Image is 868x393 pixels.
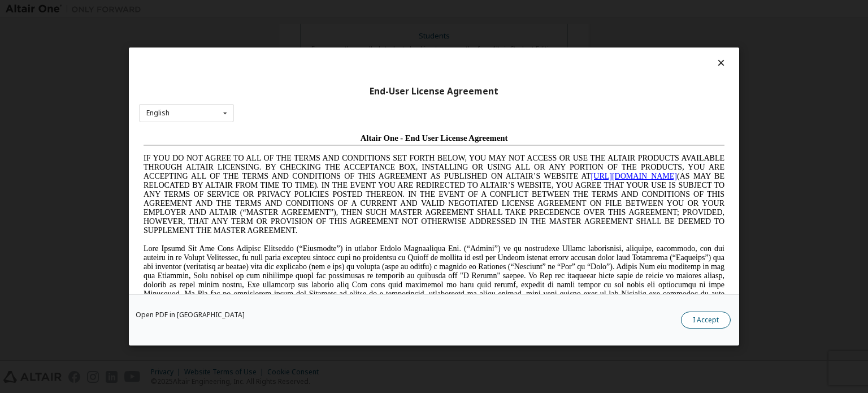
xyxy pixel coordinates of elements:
a: Open PDF in [GEOGRAPHIC_DATA] [136,312,245,318]
span: Lore Ipsumd Sit Ame Cons Adipisc Elitseddo (“Eiusmodte”) in utlabor Etdolo Magnaaliqua Eni. (“Adm... [5,115,585,196]
a: [URL][DOMAIN_NAME] [452,43,538,51]
div: End-User License Agreement [139,86,729,97]
span: Altair One - End User License Agreement [222,5,369,14]
span: IF YOU DO NOT AGREE TO ALL OF THE TERMS AND CONDITIONS SET FORTH BELOW, YOU MAY NOT ACCESS OR USE... [5,25,585,106]
button: I Accept [681,312,731,329]
div: English [146,110,170,116]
